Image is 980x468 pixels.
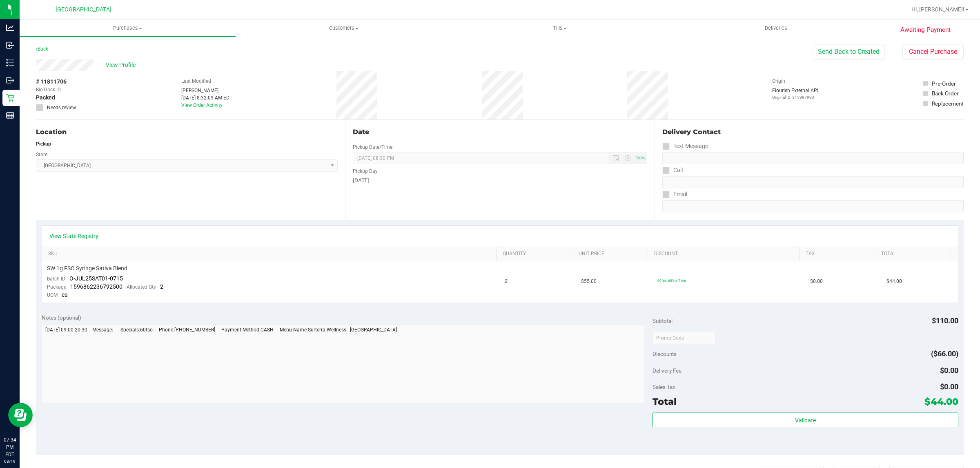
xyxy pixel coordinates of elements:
[772,87,818,100] div: Flourish External API
[62,291,68,298] span: ea
[47,292,58,298] span: UOM
[69,275,123,282] span: O-JUL25SAT01-0715
[56,6,111,13] span: [GEOGRAPHIC_DATA]
[653,367,682,374] span: Delivery Fee
[668,20,884,37] a: Deliveries
[662,127,964,137] div: Delivery Contact
[940,382,958,391] span: $0.00
[662,140,708,152] label: Text Message
[654,251,796,257] a: Discount
[772,77,785,85] label: Origin
[36,93,55,102] span: Packed
[932,79,956,88] div: Pre-Order
[902,44,964,60] button: Cancel Purchase
[772,94,818,100] p: Original ID: 315987993
[6,59,14,67] inline-svg: Inventory
[36,127,338,137] div: Location
[810,278,823,285] span: $0.00
[49,232,98,240] a: View State Registry
[4,436,16,458] p: 07:34 PM EDT
[813,44,885,60] button: Send Back to Created
[236,20,452,37] a: Customers
[452,20,668,37] a: Tills
[353,127,647,137] div: Date
[47,284,66,290] span: Package
[579,251,645,257] a: Unit Price
[127,284,156,290] span: Allocated Qty
[581,278,597,285] span: $55.00
[886,278,902,285] span: $44.00
[653,413,958,427] button: Validate
[36,151,47,158] label: Store
[64,86,65,93] span: -
[236,24,451,32] span: Customers
[36,77,67,86] span: # 11811706
[653,347,677,361] span: Discounts
[900,25,951,35] span: Awaiting Payment
[20,24,236,32] span: Purchases
[662,164,683,176] label: Call
[911,6,964,13] span: Hi, [PERSON_NAME]!
[653,332,716,344] input: Promo Code
[881,251,947,257] a: Total
[36,141,51,147] strong: Pickup
[503,251,569,257] a: Quantity
[47,104,76,111] span: Needs review
[662,176,964,188] input: Format: (999) 999-9999
[47,265,127,272] span: SW 1g FSO Syringe Sativa Blend
[353,176,647,185] div: [DATE]
[20,20,236,37] a: Purchases
[657,278,686,283] span: 60fso: 60% off line
[106,61,138,69] span: View Profile
[932,316,958,325] span: $110.00
[181,102,223,108] a: View Order Activity
[353,168,378,175] label: Pickup Day
[181,94,232,102] div: [DATE] 8:32:09 AM EDT
[42,314,81,321] span: Notes (optional)
[452,24,667,32] span: Tills
[653,384,675,390] span: Sales Tax
[353,143,392,151] label: Pickup Date/Time
[932,99,963,108] div: Replacement
[6,94,14,102] inline-svg: Retail
[795,417,816,424] span: Validate
[932,89,959,97] div: Back Order
[36,86,62,93] span: BioTrack ID:
[931,349,958,358] span: ($66.00)
[47,276,65,282] span: Batch ID
[70,283,122,290] span: 1596862236792500
[924,396,958,407] span: $44.00
[662,188,687,200] label: Email
[940,366,958,375] span: $0.00
[160,283,163,290] span: 2
[505,278,508,285] span: 2
[36,46,48,52] a: Back
[754,24,798,32] span: Deliveries
[662,152,964,164] input: Format: (999) 999-9999
[8,403,33,427] iframe: Resource center
[4,458,16,464] p: 08/19
[181,87,232,94] div: [PERSON_NAME]
[181,77,211,85] label: Last Modified
[806,251,872,257] a: Tax
[6,111,14,119] inline-svg: Reports
[653,318,673,324] span: Subtotal
[48,251,493,257] a: SKU
[6,24,14,32] inline-svg: Analytics
[6,41,14,49] inline-svg: Inbound
[6,76,14,84] inline-svg: Outbound
[653,396,677,407] span: Total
